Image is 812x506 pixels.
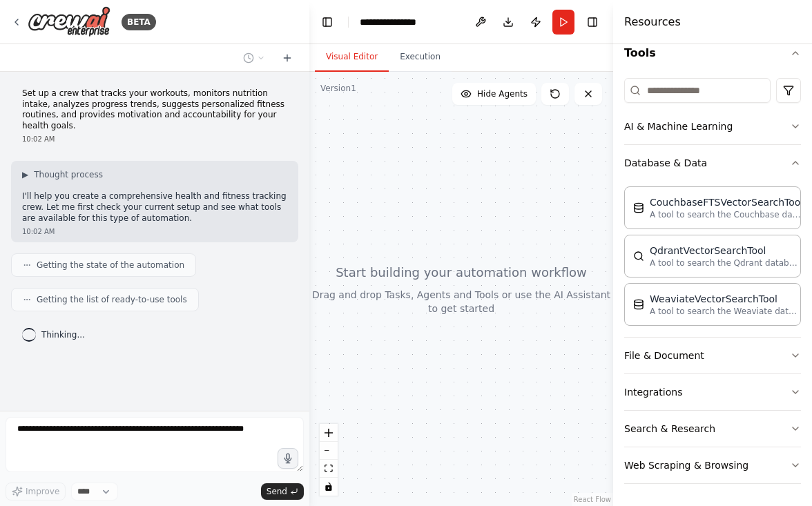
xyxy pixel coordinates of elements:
[583,12,602,32] button: Hide right sidebar
[238,50,271,66] button: Switch to previous chat
[6,483,66,500] button: Improve
[315,43,389,72] button: Visual Editor
[624,338,801,373] button: File & Document
[574,496,611,503] a: React Flow attribution
[22,226,287,237] div: 10:02 AM
[41,329,85,340] span: Thinking...
[122,14,156,30] div: BETA
[452,83,536,105] button: Hide Agents
[650,244,802,257] div: QdrantVectorSearchTool
[360,15,431,29] nav: breadcrumb
[267,486,287,497] span: Send
[37,294,187,305] span: Getting the list of ready-to-use tools
[278,448,298,469] button: Click to speak your automation idea
[624,374,801,410] button: Integrations
[276,50,298,66] button: Start a new chat
[22,169,103,180] button: ▶Thought process
[320,442,338,460] button: zoom out
[28,6,110,37] img: Logo
[624,14,681,30] h4: Resources
[320,424,338,442] button: zoom in
[624,108,801,144] button: AI & Machine Learning
[650,257,802,269] p: A tool to search the Qdrant database for relevant information on internal documents.
[624,72,801,495] div: Tools
[22,191,287,224] p: I'll help you create a comprehensive health and fitness tracking crew. Let me first check your cu...
[633,251,644,262] img: QdrantVectorSearchTool
[389,43,452,72] button: Execution
[34,169,103,180] span: Thought process
[26,486,59,497] span: Improve
[624,181,801,337] div: Database & Data
[650,209,802,220] p: A tool to search the Couchbase database for relevant information on internal documents.
[6,417,304,472] textarea: To enrich screen reader interactions, please activate Accessibility in Grammarly extension settings
[624,411,801,447] button: Search & Research
[320,424,338,496] div: React Flow controls
[624,145,801,181] button: Database & Data
[624,34,801,72] button: Tools
[624,447,801,483] button: Web Scraping & Browsing
[650,306,802,317] p: A tool to search the Weaviate database for relevant information on internal documents.
[318,12,337,32] button: Hide left sidebar
[37,260,184,271] span: Getting the state of the automation
[22,134,287,144] div: 10:02 AM
[320,83,356,94] div: Version 1
[650,292,802,306] div: WeaviateVectorSearchTool
[320,478,338,496] button: toggle interactivity
[22,169,28,180] span: ▶
[477,88,528,99] span: Hide Agents
[633,299,644,310] img: WeaviateVectorSearchTool
[650,195,803,209] div: CouchbaseFTSVectorSearchTool
[261,483,304,500] button: Send
[633,202,644,213] img: CouchbaseFTSVectorSearchTool
[320,460,338,478] button: fit view
[22,88,287,131] p: Set up a crew that tracks your workouts, monitors nutrition intake, analyzes progress trends, sug...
